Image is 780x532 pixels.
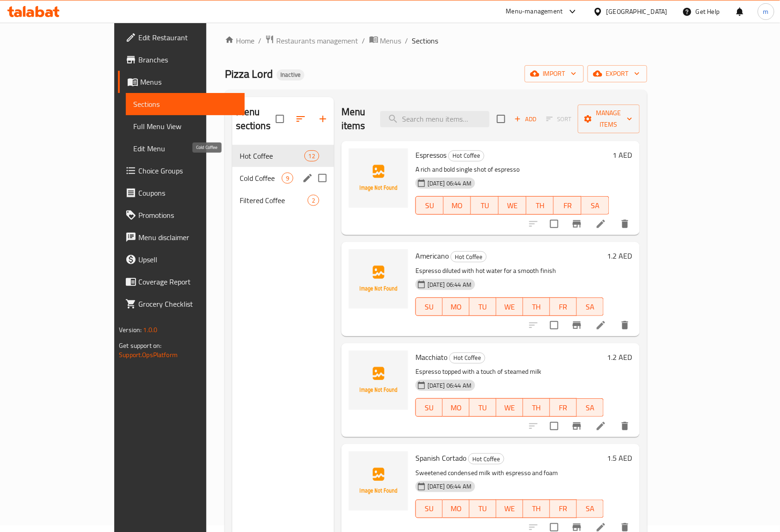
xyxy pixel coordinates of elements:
img: Espressos [349,148,408,208]
span: Menu disclaimer [138,232,237,243]
span: Cold Coffee [240,173,282,184]
div: Filtered Coffee2 [232,189,334,211]
p: Espresso diluted with hot water for a smooth finish [415,265,604,277]
span: TH [527,300,546,314]
button: SA [577,398,604,417]
span: Edit Restaurant [138,32,237,43]
span: Inactive [277,71,304,79]
input: search [380,111,489,127]
span: SA [581,401,600,414]
button: TU [470,297,496,316]
span: Branches [138,54,237,65]
button: FR [550,297,577,316]
button: Branch-specific-item [566,314,588,336]
span: Coverage Report [138,276,237,287]
span: Hot Coffee [449,150,484,161]
span: MO [446,300,466,314]
button: SU [415,500,443,518]
a: Upsell [118,248,245,271]
span: Add item [511,112,540,126]
span: Americano [415,249,449,263]
span: WE [500,502,520,515]
span: Menus [140,76,237,87]
button: SU [415,297,443,316]
p: Sweetened condensed milk with espresso and foam [415,467,604,479]
span: SA [581,502,600,515]
span: TH [527,502,546,515]
button: Branch-specific-item [566,415,588,437]
span: TH [527,401,546,414]
span: Upsell [138,254,237,265]
a: Edit menu item [595,421,607,432]
div: items [282,173,293,184]
button: Add [511,112,540,126]
span: Edit Menu [133,143,237,154]
div: Hot Coffee [448,150,484,161]
p: Espresso topped with a touch of steamed milk [415,366,604,377]
span: import [532,68,576,80]
button: WE [499,196,526,215]
span: MO [447,199,468,212]
div: items [308,195,319,206]
nav: breadcrumb [225,35,647,47]
a: Full Menu View [126,115,245,137]
span: TU [473,300,493,314]
button: delete [614,213,636,235]
span: Select to update [545,416,564,436]
h6: 1.2 AED [607,249,632,262]
h6: 1.2 AED [607,351,632,364]
h6: 1 AED [613,148,632,161]
div: Inactive [277,69,304,80]
span: Hot Coffee [451,252,486,262]
span: [DATE] 06:44 AM [424,280,475,289]
span: FR [554,401,573,414]
button: import [525,65,584,82]
span: Spanish Cortado [415,451,466,465]
span: Hot Coffee [469,454,504,464]
button: SU [415,196,444,215]
span: Select section first [540,112,578,126]
button: MO [444,196,471,215]
span: SU [420,300,439,314]
span: SU [420,199,440,212]
span: export [595,68,640,80]
li: / [362,35,365,46]
div: Hot Coffee [451,251,487,262]
button: WE [496,297,523,316]
span: Select section [491,109,511,129]
a: Edit menu item [595,320,607,331]
span: Hot Coffee [450,353,485,363]
a: Coupons [118,182,245,204]
p: A rich and bold single shot of espresso [415,164,609,175]
span: Filtered Coffee [240,195,308,206]
a: Menus [118,71,245,93]
div: Hot Coffee12 [232,145,334,167]
span: Select to update [545,214,564,234]
span: SU [420,502,439,515]
a: Support.OpsPlatform [119,349,178,361]
span: FR [554,300,573,314]
button: TH [523,500,550,518]
span: Promotions [138,210,237,221]
span: WE [502,199,523,212]
span: SU [420,401,439,414]
span: Manage items [585,107,632,130]
span: Get support on: [119,340,161,352]
button: TU [471,196,499,215]
button: MO [443,500,470,518]
button: SA [582,196,609,215]
span: WE [500,401,520,414]
span: Macchiato [415,350,447,364]
h6: 1.5 AED [607,452,632,464]
button: export [588,65,647,82]
button: TU [470,398,496,417]
button: Branch-specific-item [566,213,588,235]
div: items [304,150,319,161]
button: FR [554,196,582,215]
span: 1.0.0 [143,324,158,336]
button: TH [523,398,550,417]
span: TU [473,401,493,414]
button: MO [443,398,470,417]
img: Macchiato [349,351,408,410]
